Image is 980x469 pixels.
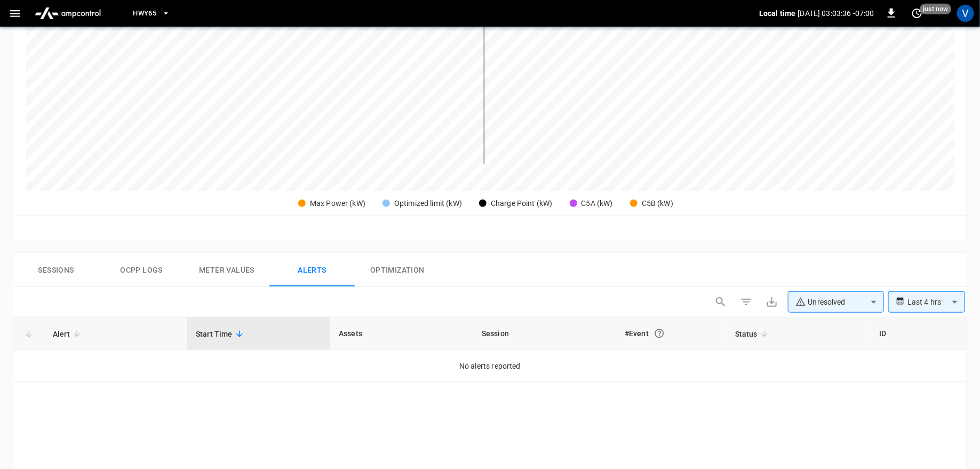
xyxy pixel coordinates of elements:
[920,4,952,14] span: just now
[129,3,174,24] button: HWY65
[310,198,365,209] div: Max Power (kW)
[30,3,105,23] img: ampcontrol.io logo
[650,324,669,343] button: An event is a single occurrence of an issue. An alert groups related events for the same asset, m...
[907,292,965,312] div: Last 4 hrs
[581,198,613,209] div: C5A (kW)
[798,8,874,19] p: [DATE] 03:03:36 -07:00
[13,350,967,382] td: No alerts reported
[735,328,771,340] span: Status
[491,198,553,209] div: Charge Point (kW)
[53,328,84,340] span: Alert
[759,8,796,19] p: Local time
[871,317,967,350] th: ID
[473,317,616,350] th: Session
[957,5,974,22] div: profile-icon
[330,317,473,350] th: Assets
[269,253,355,287] button: Alerts
[642,198,673,209] div: C5B (kW)
[184,253,269,287] button: Meter Values
[625,324,718,343] div: #Event
[795,297,867,308] div: Unresolved
[133,7,156,20] span: HWY65
[394,198,462,209] div: Optimized limit (kW)
[99,253,184,287] button: Ocpp logs
[13,253,99,287] button: Sessions
[355,253,440,287] button: Optimization
[909,5,926,22] button: set refresh interval
[196,328,246,340] span: Start Time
